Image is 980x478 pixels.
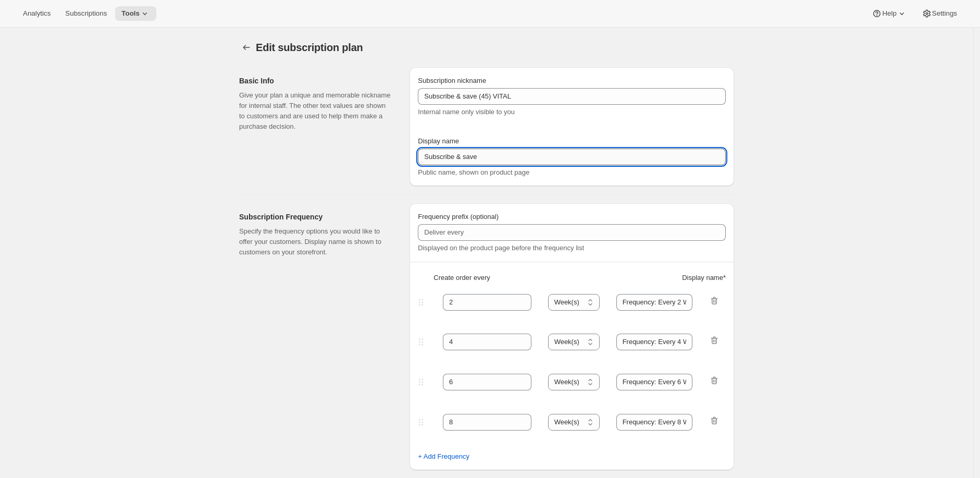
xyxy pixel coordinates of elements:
input: 1 month [616,294,693,311]
input: 1 month [616,374,693,390]
h2: Subscription Frequency [239,212,393,222]
button: Help [865,6,913,21]
span: Displayed on the product page before the frequency list [418,244,584,252]
span: Internal name only visible to you [418,108,515,116]
span: Public name, shown on product page [418,168,529,176]
span: Create order every [433,273,490,283]
input: 1 month [616,414,693,431]
span: Display name [418,137,459,145]
button: Analytics [17,6,57,21]
h2: Basic Info [239,76,393,86]
span: Settings [932,9,957,18]
span: Subscription nickname [418,77,486,84]
input: 1 month [616,334,693,350]
span: + Add Frequency [418,451,469,462]
span: Display name * [682,273,726,283]
button: + Add Frequency [412,448,476,465]
span: Help [882,9,896,18]
span: Edit subscription plan [256,42,363,53]
p: Give your plan a unique and memorable nickname for internal staff. The other text values are show... [239,90,393,132]
input: Deliver every [418,224,726,241]
p: Specify the frequency options you would like to offer your customers. Display name is shown to cu... [239,226,393,258]
button: Subscription plans [239,40,254,55]
span: Tools [121,9,140,18]
input: Subscribe & Save [418,88,726,105]
button: Subscriptions [59,6,113,21]
span: Frequency prefix (optional) [418,213,499,220]
input: Subscribe & Save [418,149,726,165]
button: Settings [915,6,963,21]
button: Tools [115,6,156,21]
span: Subscriptions [65,9,107,18]
span: Analytics [23,9,51,18]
